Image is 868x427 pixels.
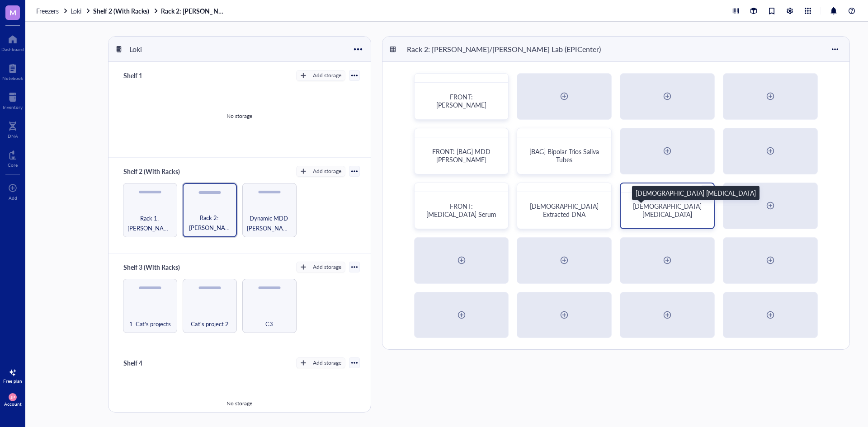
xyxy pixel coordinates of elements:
[8,162,18,168] div: Core
[129,319,171,329] span: 1. Cat's projects
[8,119,18,139] a: DNA
[71,7,91,15] a: Loki
[529,147,601,164] span: [BAG] Bipolar Trios Saliva Tubes
[313,359,341,367] div: Add storage
[530,202,600,219] span: [DEMOGRAPHIC_DATA] Extracted DNA
[313,263,341,271] div: Add storage
[226,399,252,408] div: No storage
[3,104,23,110] div: Inventory
[636,188,756,198] div: [DEMOGRAPHIC_DATA] [MEDICAL_DATA]
[426,202,496,219] span: FRONT: [MEDICAL_DATA] Serum
[119,69,174,82] div: Shelf 1
[432,147,492,164] span: FRONT: [BAG] MDD [PERSON_NAME]
[191,319,228,329] span: Cat's project 2
[313,167,341,175] div: Add storage
[1,47,24,52] div: Dashboard
[296,166,345,177] button: Add storage
[187,213,232,233] span: Rack 2: [PERSON_NAME]/[PERSON_NAME] Lab (EPICenter)
[9,195,17,201] div: Add
[436,92,486,109] span: FRONT: [PERSON_NAME]
[403,42,605,57] div: Rack 2: [PERSON_NAME]/[PERSON_NAME] Lab (EPICenter)
[313,71,341,80] div: Add storage
[296,357,345,368] button: Add storage
[93,7,229,15] a: Shelf 2 (With Racks)Rack 2: [PERSON_NAME]/[PERSON_NAME] Lab (EPICenter)
[36,7,69,15] a: Freezers
[4,401,22,407] div: Account
[8,148,18,168] a: Core
[226,112,252,120] div: No storage
[36,6,59,15] span: Freezers
[3,378,22,384] div: Free plan
[2,61,23,81] a: Notebook
[119,357,174,369] div: Shelf 4
[633,202,703,219] span: [DEMOGRAPHIC_DATA] [MEDICAL_DATA]
[296,70,345,81] button: Add storage
[3,90,23,110] a: Inventory
[125,42,179,57] div: Loki
[246,213,292,233] span: Dynamic MDD [PERSON_NAME] Boxes (to the right of the racks)
[10,394,15,400] span: JP
[1,32,24,52] a: Dashboard
[296,262,345,272] button: Add storage
[119,261,184,273] div: Shelf 3 (With Racks)
[9,7,16,18] span: M
[119,165,184,178] div: Shelf 2 (With Racks)
[127,213,173,233] span: Rack 1: [PERSON_NAME]/[PERSON_NAME] Lab (EPICenter)
[71,6,81,15] span: Loki
[265,319,273,329] span: C3
[8,133,18,139] div: DNA
[2,75,23,81] div: Notebook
